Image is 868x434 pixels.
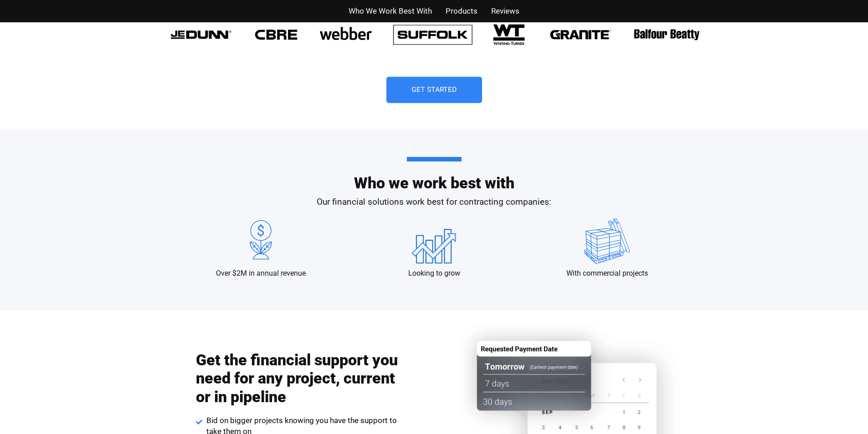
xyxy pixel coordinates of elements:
[196,351,401,406] h2: Get the financial support you need for any project, current or in pipeline
[349,5,432,18] a: Who We Work Best With
[566,268,648,278] p: With commercial projects
[411,86,457,94] span: Get Started
[491,5,519,18] a: Reviews
[408,268,460,278] p: Looking to grow
[175,196,694,209] p: Our financial solutions work best for contracting companies:
[386,77,482,103] a: Get Started
[446,5,478,18] a: Products
[175,157,694,191] h2: Who we work best with
[216,268,306,278] p: Over $2M in annual revenue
